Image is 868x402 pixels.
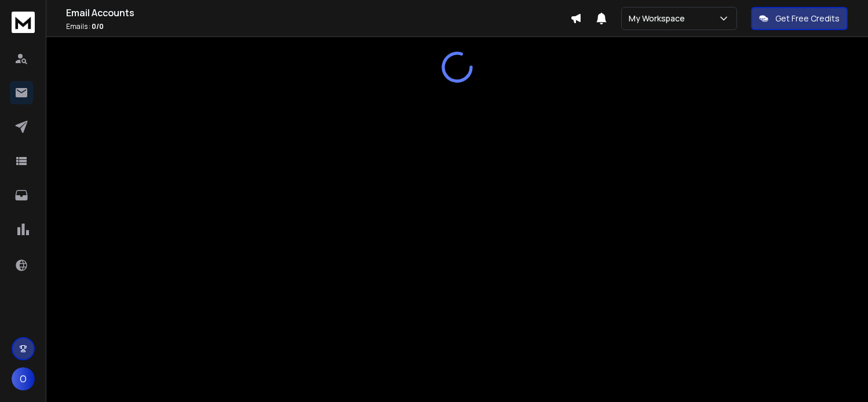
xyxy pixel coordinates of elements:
h1: Email Accounts [66,6,570,20]
p: My Workspace [629,13,690,24]
span: 0 / 0 [92,21,104,31]
button: O [12,367,35,390]
button: Get Free Credits [751,7,848,30]
img: logo [12,12,35,33]
p: Get Free Credits [775,13,840,24]
p: Emails : [66,22,570,31]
